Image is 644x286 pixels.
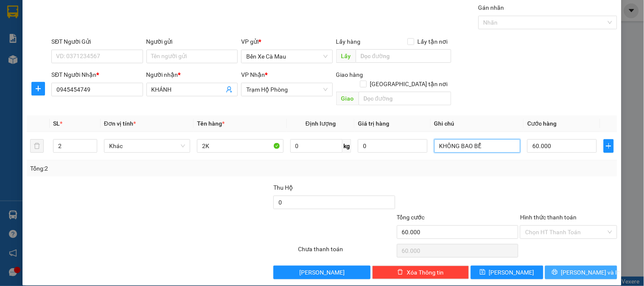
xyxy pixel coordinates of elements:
input: Dọc đường [356,49,451,63]
span: [PERSON_NAME] [489,268,534,277]
span: kg [343,139,351,153]
button: printer[PERSON_NAME] và In [545,266,617,279]
th: Ghi chú [431,115,524,132]
div: Chưa thanh toán [297,244,396,259]
span: Giao [336,92,359,105]
span: [PERSON_NAME] [299,268,345,277]
span: Lấy [336,49,356,63]
input: Dọc đường [359,92,451,105]
button: save[PERSON_NAME] [471,266,543,279]
div: SĐT Người Gửi [51,37,143,46]
span: Trạm Hộ Phòng [246,83,327,96]
div: Tổng: 2 [30,164,249,173]
div: VP gửi [241,37,332,46]
button: plus [31,82,45,95]
span: user-add [226,86,233,93]
span: Xóa Thông tin [407,268,444,277]
span: Giá trị hàng [358,120,389,127]
span: printer [552,269,558,276]
input: VD: Bàn, Ghế [197,139,283,153]
span: Giao hàng [336,71,363,78]
button: delete [30,139,44,153]
button: [PERSON_NAME] [273,266,370,279]
input: Ghi Chú [434,139,520,153]
span: Thu Hộ [273,184,293,191]
div: SĐT Người Nhận [51,70,143,79]
span: plus [604,143,613,149]
b: GỬI : Bến Xe Cà Mau [11,62,119,76]
span: Lấy hàng [336,38,361,45]
button: deleteXóa Thông tin [372,266,469,279]
span: SL [53,120,60,127]
span: Cước hàng [527,120,557,127]
span: plus [32,85,45,92]
button: plus [604,139,614,153]
span: Lấy tận nơi [414,37,451,46]
span: Đơn vị tính [104,120,136,127]
span: Bến Xe Cà Mau [246,50,327,63]
span: [PERSON_NAME] và In [561,268,621,277]
span: delete [397,269,403,276]
label: Hình thức thanh toán [520,214,577,221]
div: Người nhận [146,70,238,79]
span: VP Nhận [241,71,265,78]
span: Tổng cước [397,214,425,221]
div: Người gửi [146,37,238,46]
span: Khác [109,140,185,152]
li: 26 Phó Cơ Điều, Phường 12 [79,21,355,31]
li: Hotline: 02839552959 [79,31,355,42]
span: Tên hàng [197,120,225,127]
input: 0 [358,139,427,153]
span: save [480,269,486,276]
span: [GEOGRAPHIC_DATA] tận nơi [367,79,451,89]
img: logo.jpg [11,11,53,53]
span: Định lượng [306,120,336,127]
label: Gán nhãn [478,4,504,11]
